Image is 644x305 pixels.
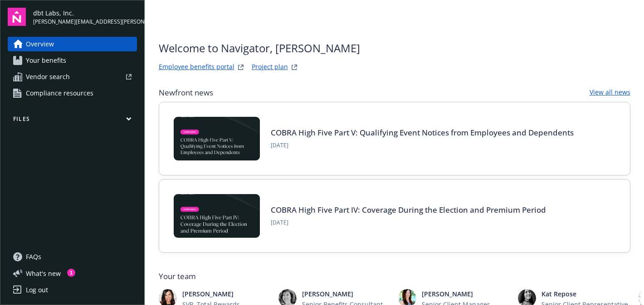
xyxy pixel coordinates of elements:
span: Your benefits [26,53,66,68]
span: [PERSON_NAME][EMAIL_ADDRESS][PERSON_NAME][DOMAIN_NAME] [33,18,137,26]
span: Vendor search [26,70,70,84]
span: Overview [26,37,54,51]
button: dbt Labs, Inc.[PERSON_NAME][EMAIL_ADDRESS][PERSON_NAME][DOMAIN_NAME] [33,8,137,26]
a: Your benefits [8,53,137,68]
div: Log out [26,283,48,297]
a: Employee benefits portal [159,62,234,73]
img: navigator-logo.svg [8,8,26,26]
img: BLOG-Card Image - Compliance - COBRA High Five Pt 4 - 09-04-25.jpg [174,194,260,238]
a: View all news [590,87,630,98]
span: What ' s new [26,269,61,278]
span: Kat Repose [542,289,630,299]
img: BLOG-Card Image - Compliance - COBRA High Five Pt 5 - 09-11-25.jpg [174,117,260,160]
span: [PERSON_NAME] [182,289,271,299]
a: striveWebsite [235,62,246,73]
a: COBRA High Five Part IV: Coverage During the Election and Premium Period [271,205,546,215]
div: 1 [67,269,75,277]
span: [DATE] [271,219,546,227]
span: Compliance resources [26,86,93,100]
span: FAQs [26,250,41,264]
a: FAQs [8,250,137,264]
button: What's new1 [8,269,75,278]
a: Project plan [252,62,288,73]
span: [PERSON_NAME] [422,289,511,299]
button: Files [8,115,137,126]
span: [DATE] [271,141,574,150]
a: Compliance resources [8,86,137,100]
a: Overview [8,37,137,51]
span: Your team [159,271,630,282]
span: dbt Labs, Inc. [33,8,137,18]
a: COBRA High Five Part V: Qualifying Event Notices from Employees and Dependents [271,127,574,138]
a: projectPlanWebsite [289,62,300,73]
span: Newfront news [159,87,213,98]
a: Vendor search [8,70,137,84]
span: [PERSON_NAME] [302,289,391,299]
span: Welcome to Navigator , [PERSON_NAME] [159,40,360,56]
